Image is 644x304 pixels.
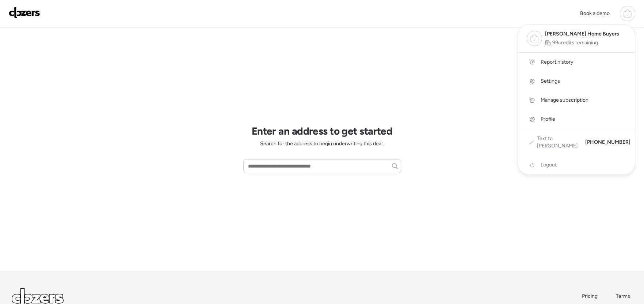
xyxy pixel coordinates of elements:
[545,30,619,38] span: [PERSON_NAME] Home Buyers
[616,293,630,299] span: Terms
[582,293,598,300] a: Pricing
[541,161,557,169] span: Logout
[552,39,598,46] span: 99 credits remaining
[580,10,610,16] span: Book a demo
[585,139,630,146] span: [PHONE_NUMBER]
[541,78,560,85] span: Settings
[541,97,588,104] span: Manage subscription
[518,72,635,91] a: Settings
[9,7,40,19] img: Logo
[616,293,632,300] a: Terms
[541,116,555,123] span: Profile
[530,135,579,150] a: Text to [PERSON_NAME]
[582,293,598,299] span: Pricing
[537,135,579,150] span: Text to [PERSON_NAME]
[518,110,635,129] a: Profile
[541,59,573,66] span: Report history
[518,53,635,72] a: Report history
